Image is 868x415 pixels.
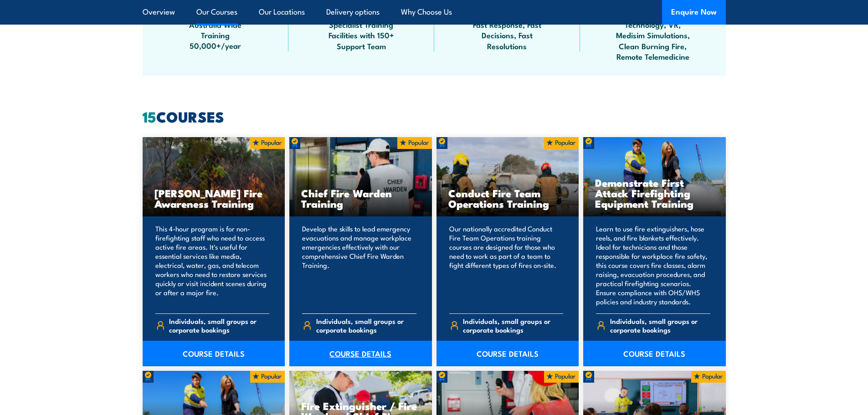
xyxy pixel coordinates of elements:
span: Technology, VR, Medisim Simulations, Clean Burning Fire, Remote Telemedicine [612,19,694,62]
a: COURSE DETAILS [583,341,726,366]
a: COURSE DETAILS [289,341,432,366]
span: Individuals, small groups or corporate bookings [169,317,269,334]
p: Develop the skills to lead emergency evacuations and manage workplace emergencies effectively wit... [302,224,416,306]
a: COURSE DETAILS [143,341,285,366]
span: Individuals, small groups or corporate bookings [316,317,416,334]
h3: [PERSON_NAME] Fire Awareness Training [154,188,273,209]
span: Australia Wide Training 50,000+/year [175,19,257,51]
h3: Demonstrate First Attack Firefighting Equipment Training [595,177,714,209]
p: This 4-hour program is for non-firefighting staff who need to access active fire areas. It's usef... [155,224,270,306]
span: Fast Response, Fast Decisions, Fast Resolutions [466,19,548,51]
span: Specialist Training Facilities with 150+ Support Team [320,19,402,51]
p: Our nationally accredited Conduct Fire Team Operations training courses are designed for those wh... [449,224,564,306]
h3: Chief Fire Warden Training [301,188,420,209]
p: Learn to use fire extinguishers, hose reels, and fire blankets effectively. Ideal for technicians... [596,224,710,306]
a: COURSE DETAILS [437,341,579,366]
span: Individuals, small groups or corporate bookings [463,317,563,334]
span: Individuals, small groups or corporate bookings [610,317,710,334]
h3: Conduct Fire Team Operations Training [448,188,567,209]
strong: 15 [143,105,156,128]
h2: COURSES [143,110,726,123]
